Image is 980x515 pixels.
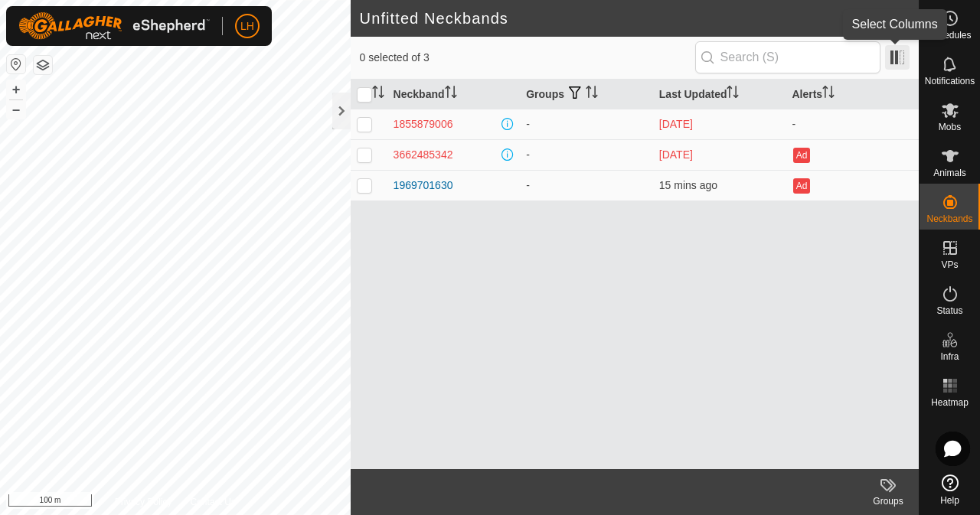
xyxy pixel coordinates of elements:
th: Alerts [786,80,919,109]
span: Infra [940,352,959,361]
span: 16 Aug 2025, 2:07 pm [659,118,693,130]
a: Help [920,468,980,511]
span: 21 Aug 2025, 10:28 am [659,179,717,191]
p-sorticon: Activate to sort [586,88,598,100]
h2: Unfitted Neckbands [360,9,895,28]
button: Map Layers [34,56,52,74]
button: Ad [793,148,810,163]
button: Reset Map [7,55,25,73]
td: - [520,139,653,170]
p-sorticon: Activate to sort [822,88,835,100]
div: 3662485342 [394,147,453,163]
p-sorticon: Activate to sort [727,88,739,100]
th: Neckband [387,80,521,109]
div: 1855879006 [394,116,453,132]
div: 1969701630 [394,178,453,194]
button: + [7,80,25,99]
img: Gallagher Logo [18,12,210,40]
span: LH [240,18,254,34]
div: Groups [857,494,919,508]
span: Neckbands [926,214,972,223]
span: Mobs [939,122,961,132]
span: 3 [895,7,903,30]
input: Search (S) [695,41,880,73]
span: 29 July 2025, 4:08 pm [659,148,693,161]
p-sorticon: Activate to sort [372,88,384,100]
td: - [520,109,653,139]
span: Notifications [925,77,975,86]
span: Animals [933,168,966,178]
th: Last Updated [653,80,786,109]
span: Status [936,306,962,315]
a: Contact Us [190,495,235,509]
span: Heatmap [931,398,969,407]
th: Groups [520,80,653,109]
button: – [7,100,25,119]
span: VPs [941,260,958,269]
span: 0 selected of 3 [360,50,695,66]
td: - [520,170,653,200]
td: - [786,109,919,139]
button: Ad [793,178,810,194]
p-sorticon: Activate to sort [445,88,457,100]
span: Schedules [928,31,971,40]
span: Help [940,496,959,505]
a: Privacy Policy [115,495,172,509]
